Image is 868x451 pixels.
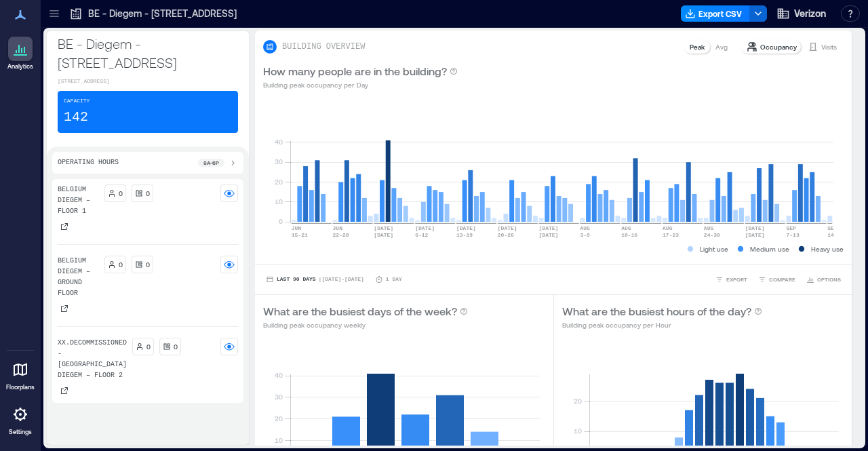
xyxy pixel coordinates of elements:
a: Settings [4,398,37,440]
p: Peak [690,41,705,52]
text: AUG [704,225,714,231]
tspan: 10 [573,427,581,435]
text: [DATE] [745,225,765,231]
text: JUN [292,225,302,231]
p: Heavy use [811,243,844,254]
p: Occupancy [760,41,797,52]
text: 3-9 [580,232,590,238]
text: AUG [663,225,673,231]
text: 20-26 [498,232,514,238]
text: SEP [786,225,796,231]
button: Last 90 Days |[DATE]-[DATE] [263,273,367,286]
p: Building peak occupancy per Hour [562,319,762,330]
p: BUILDING OVERVIEW [282,41,365,52]
text: [DATE] [374,232,393,238]
p: 142 [64,108,88,127]
text: [DATE] [374,225,393,231]
p: 0 [119,188,123,199]
span: OPTIONS [817,275,841,283]
p: 0 [146,341,151,352]
button: EXPORT [713,273,750,286]
span: Verizon [794,7,826,20]
text: 17-23 [663,232,679,238]
p: Belgium Diegem – Ground floor [58,256,99,299]
p: Belgium Diegem – Floor 1 [58,184,99,217]
a: Floorplans [2,353,39,395]
text: 6-12 [415,232,428,238]
text: [DATE] [539,232,559,238]
text: AUG [580,225,590,231]
tspan: 10 [275,197,283,205]
tspan: 20 [275,414,283,423]
text: JUN [333,225,343,231]
p: Floorplans [6,383,35,391]
text: [DATE] [415,225,435,231]
tspan: 30 [275,393,283,401]
tspan: 20 [573,397,581,405]
p: BE - Diegem - [STREET_ADDRESS] [88,7,237,20]
text: [DATE] [745,232,765,238]
text: 15-21 [292,232,308,238]
p: 0 [146,188,150,199]
p: Avg [715,41,728,52]
p: What are the busiest hours of the day? [562,303,751,319]
p: Settings [9,428,32,436]
p: 8a - 6p [203,159,219,167]
p: [STREET_ADDRESS] [58,77,238,85]
p: Building peak occupancy per Day [263,79,458,90]
p: Building peak occupancy weekly [263,319,468,330]
text: SEP [827,225,837,231]
p: 0 [119,259,123,270]
p: Analytics [7,62,33,71]
span: EXPORT [726,275,747,283]
text: [DATE] [539,225,559,231]
tspan: 40 [275,138,283,146]
p: BE - Diegem - [STREET_ADDRESS] [58,34,238,72]
text: 10-16 [621,232,637,238]
button: Export CSV [681,5,750,22]
a: Analytics [3,33,37,75]
text: AUG [621,225,631,231]
text: [DATE] [498,225,517,231]
text: 24-30 [704,232,720,238]
button: Verizon [772,3,830,24]
text: 14-20 [827,232,844,238]
text: 13-19 [456,232,473,238]
p: Medium use [750,243,789,254]
p: What are the busiest days of the week? [263,303,457,319]
p: Light use [700,243,728,254]
text: [DATE] [456,225,476,231]
tspan: 30 [275,157,283,165]
tspan: 0 [279,217,283,225]
tspan: 10 [275,436,283,444]
p: 0 [174,341,178,352]
p: 1 Day [386,275,402,283]
button: OPTIONS [804,273,844,286]
p: 0 [146,259,150,270]
p: Visits [821,41,837,52]
p: How many people are in the building? [263,63,447,79]
button: COMPARE [755,273,798,286]
p: xx.Decommissioned - [GEOGRAPHIC_DATA] Diegem – Floor 2 [58,338,127,381]
tspan: 20 [275,178,283,186]
p: Capacity [64,97,90,105]
span: COMPARE [769,275,795,283]
text: 7-13 [786,232,799,238]
tspan: 40 [275,371,283,379]
p: Operating Hours [58,157,119,168]
text: 22-28 [333,232,349,238]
